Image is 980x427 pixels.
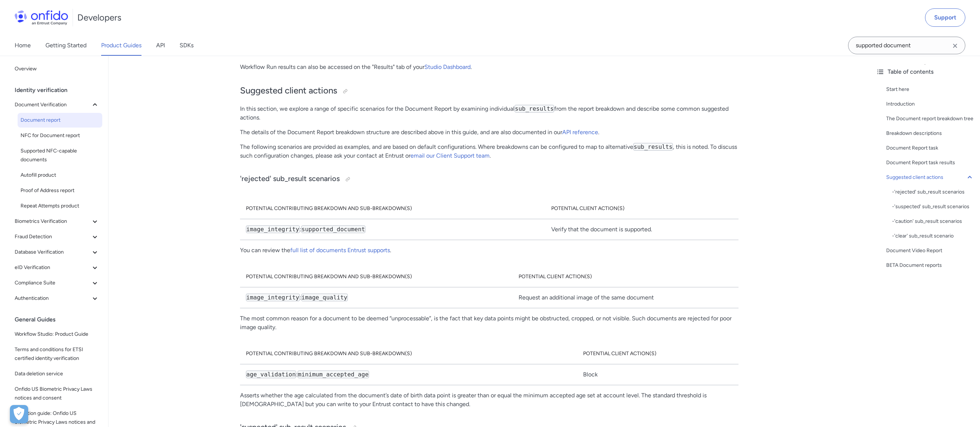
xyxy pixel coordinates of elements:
[15,279,91,287] span: Compliance Suite
[15,232,91,241] span: Fraud Detection
[925,8,965,27] a: Support
[21,171,99,180] span: Autofill product
[21,202,99,210] span: Repeat Attempts product
[298,371,369,378] code: minimum_accepted_age
[21,131,99,140] span: NFC for Document report
[633,143,673,151] code: sub_results
[18,183,102,198] a: Proof of Address report
[15,100,91,109] span: Document Verification
[15,83,105,97] div: Identity verification
[180,35,194,56] a: SDKs
[77,12,121,23] h1: Developers
[240,128,738,137] p: The details of the Document Report breakdown structure are described above in this guide, and are...
[515,105,554,113] code: sub_results
[240,219,545,240] td: :
[12,62,102,76] a: Overview
[886,129,974,138] a: Breakdown descriptions
[240,343,577,364] th: Potential contributing breakdown and sub-breakdown(s)
[240,364,577,385] td: :
[15,345,99,363] span: Terms and conditions for ETSI certified identity verification
[246,371,296,378] code: age_validation
[246,294,300,301] code: image_integrity
[10,405,28,423] div: Cookie Preferences
[45,35,86,56] a: Getting Started
[12,367,102,381] a: Data deletion service
[513,287,738,308] td: Request an additional image of the same document
[892,202,974,211] div: - 'suspected' sub_result scenarios
[240,104,738,122] p: In this section, we explore a range of specific scenarios for the Document Report by examining in...
[18,128,102,143] a: NFC for Document report
[156,35,165,56] a: API
[15,385,99,402] span: Onfido US Biometric Privacy Laws notices and consent
[892,217,974,226] a: -'caution' sub_result scenarios
[886,261,974,270] a: BETA Document reports
[886,144,974,152] a: Document Report task
[12,342,102,366] a: Terms and conditions for ETSI certified identity verification
[21,147,99,164] span: Supported NFC-capable documents
[545,198,738,219] th: Potential client action(s)
[892,202,974,211] a: -'suspected' sub_result scenarios
[15,248,91,257] span: Database Verification
[562,129,598,136] a: API reference
[886,173,974,182] a: Suggested client actions
[240,391,738,409] p: Asserts whether the age calculated from the document’s date of birth data point is greater than o...
[886,158,974,167] a: Document Report task results
[886,246,974,255] a: Document Video Report
[18,144,102,167] a: Supported NFC-capable documents
[12,97,102,112] button: Document Verification
[12,229,102,244] button: Fraud Detection
[240,143,738,160] p: The following scenarios are provided as examples, and are based on default configurations. Where ...
[15,312,105,327] div: General Guides
[886,114,974,123] a: The Document report breakdown tree
[240,85,738,97] h2: Suggested client actions
[18,199,102,213] a: Repeat Attempts product
[12,214,102,229] button: Biometrics Verification
[577,364,738,385] td: Block
[15,35,31,56] a: Home
[577,343,738,364] th: Potential client action(s)
[15,263,91,272] span: eID Verification
[848,37,965,54] input: Onfido search input field
[545,219,738,240] td: Verify that the document is supported.
[240,173,738,185] h3: 'rejected' sub_result scenarios
[892,188,974,196] div: - 'rejected' sub_result scenarios
[892,188,974,196] a: -'rejected' sub_result scenarios
[101,35,141,56] a: Product Guides
[240,314,738,332] p: The most common reason for a document to be deemed “unprocessable”, is the fact that key data poi...
[15,217,91,226] span: Biometrics Verification
[240,266,513,287] th: Potential contributing breakdown and sub-breakdown(s)
[301,225,365,233] code: supported_document
[892,232,974,240] div: - 'clear' sub_result scenario
[12,291,102,306] button: Authentication
[240,246,738,255] p: You can review the .
[876,67,974,76] div: Table of contents
[240,198,545,219] th: Potential contributing breakdown and sub-breakdown(s)
[21,186,99,195] span: Proof of Address report
[10,405,28,423] button: Open Preferences
[301,294,348,301] code: image_quality
[12,260,102,275] button: eID Verification
[15,65,99,73] span: Overview
[410,152,490,159] a: email our Client Support team
[886,100,974,108] a: Introduction
[15,294,91,303] span: Authentication
[886,85,974,94] a: Start here
[18,168,102,183] a: Autofill product
[424,63,471,70] a: Studio Dashboard
[240,287,513,308] td: :
[513,266,738,287] th: Potential client action(s)
[21,116,99,125] span: Document report
[18,113,102,128] a: Document report
[12,382,102,405] a: Onfido US Biometric Privacy Laws notices and consent
[892,232,974,240] a: -'clear' sub_result scenario
[951,41,959,50] svg: Clear search field button
[892,217,974,226] div: - 'caution' sub_result scenarios
[12,276,102,290] button: Compliance Suite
